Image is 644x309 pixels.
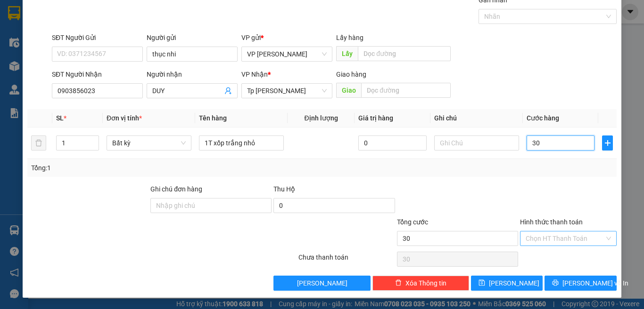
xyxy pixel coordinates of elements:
[520,218,583,226] label: Hình thức thanh toán
[224,87,232,95] span: user-add
[297,278,347,288] span: [PERSON_NAME]
[336,34,363,41] span: Lấy hàng
[552,279,559,287] span: printer
[527,114,559,122] span: Cước hàng
[58,14,93,58] b: Gửi khách hàng
[241,32,332,43] div: VP gửi
[358,46,451,61] input: Dọc đường
[52,32,143,43] div: SĐT Người Gửi
[247,84,327,98] span: Tp Hồ Chí Minh
[545,276,617,291] button: printer[PERSON_NAME] và In
[52,69,143,79] div: SĐT Người Nhận
[102,12,125,34] img: logo.jpg
[372,276,469,291] button: deleteXóa Thông tin
[147,32,238,43] div: Người gửi
[297,252,396,269] div: Chưa thanh toán
[304,114,338,122] span: Định lượng
[489,278,539,288] span: [PERSON_NAME]
[56,114,64,122] span: SL
[434,135,519,151] input: Ghi Chú
[273,185,295,193] span: Thu Hộ
[147,69,238,79] div: Người nhận
[31,135,46,151] button: delete
[199,135,284,151] input: VD: Bàn, Ghế
[150,185,202,193] label: Ghi chú đơn hàng
[12,61,53,105] b: [PERSON_NAME]
[31,163,249,173] div: Tổng: 1
[430,109,523,127] th: Ghi chú
[112,136,186,150] span: Bất kỳ
[562,278,628,288] span: [PERSON_NAME] và In
[395,279,402,287] span: delete
[405,278,446,288] span: Xóa Thông tin
[397,218,428,226] span: Tổng cước
[273,276,370,291] button: [PERSON_NAME]
[603,139,612,147] span: plus
[602,135,613,151] button: plus
[150,198,272,213] input: Ghi chú đơn hàng
[107,114,142,122] span: Đơn vị tính
[361,83,451,98] input: Dọc đường
[336,46,358,61] span: Lấy
[471,276,543,291] button: save[PERSON_NAME]
[79,45,130,56] li: (c) 2017
[336,71,366,78] span: Giao hàng
[247,47,327,61] span: VP Phan Rang
[479,279,485,287] span: save
[336,83,361,98] span: Giao
[79,36,130,43] b: [DOMAIN_NAME]
[358,135,426,151] input: 0
[199,114,227,122] span: Tên hàng
[358,114,393,122] span: Giá trị hàng
[241,71,268,78] span: VP Nhận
